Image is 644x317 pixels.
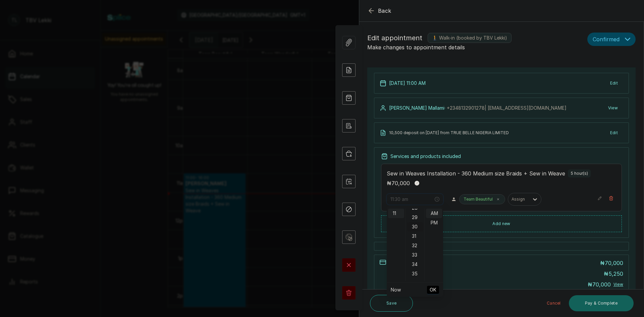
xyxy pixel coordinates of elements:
[592,281,611,288] span: 70,000
[428,33,512,43] label: 🚶 Walk-in (booked by TBV Lekki)
[367,43,585,51] p: Make changes to appointment details
[381,215,622,232] button: Add new
[447,105,567,111] span: +234 8132901278 | [EMAIL_ADDRESS][DOMAIN_NAME]
[389,130,509,136] p: 10,500 deposit on [DATE] from TRUE BELLE NIGERIA LIMITED
[388,209,404,218] div: 11
[367,7,391,15] button: Back
[407,260,423,269] div: 34
[387,179,410,187] p: ₦
[605,77,623,89] button: Edit
[613,282,623,287] button: View
[390,196,433,203] input: Select time
[430,283,436,296] span: OK
[593,35,620,43] span: Confirmed
[407,213,423,222] div: 29
[426,209,442,218] div: AM
[587,33,636,46] button: Confirmed
[605,260,623,266] span: 70,000
[588,280,611,288] p: ₦
[378,7,391,15] span: Back
[391,287,401,293] a: Now
[370,295,413,312] button: Save
[407,269,423,278] div: 35
[390,153,461,160] p: Services and products included
[387,169,565,177] p: Sew in Weaves Installation - 360 Medium size Braids + Sew in Weave
[407,250,423,260] div: 33
[603,102,623,114] button: View
[426,218,442,227] div: PM
[389,80,426,87] p: [DATE] 11:00 AM
[407,278,423,288] div: 36
[464,197,493,202] p: Team Beautiful
[407,241,423,250] div: 32
[427,286,439,294] button: OK
[608,270,623,277] span: 5,250
[407,231,423,241] div: 31
[571,171,588,176] p: 5 hour(s)
[367,33,422,43] span: Edit appointment
[389,105,567,111] p: [PERSON_NAME] Mallami ·
[541,295,566,311] button: Cancel
[407,222,423,231] div: 30
[604,270,623,278] p: ₦
[569,295,634,311] button: Pay & Complete
[391,180,410,187] span: 70,000
[600,259,623,267] p: ₦
[605,127,623,139] button: Edit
